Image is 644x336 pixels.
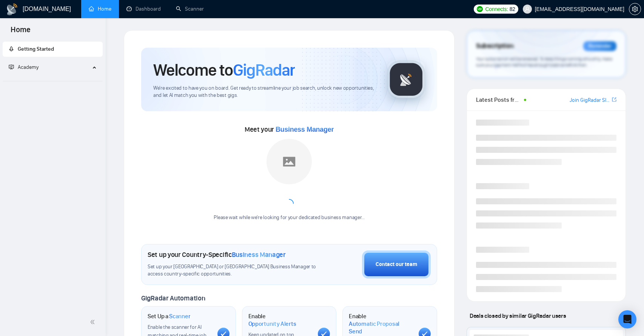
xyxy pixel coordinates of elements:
span: user [525,6,530,12]
span: Subscription [476,40,513,53]
li: Academy Homepage [3,78,103,83]
span: Business Manager [276,126,334,133]
div: Contact our team [376,260,417,269]
span: double-left [90,318,97,326]
span: GigRadar Automation [141,294,205,302]
img: gigradar-logo.png [387,61,425,98]
span: Your subscription will be renewed. To keep things running smoothly, make sure your payment method... [476,56,612,68]
span: setting [629,6,641,12]
span: rocket [9,46,14,51]
span: export [612,96,616,103]
span: Home [5,24,37,40]
button: setting [629,3,641,15]
span: Business Manager [232,250,286,259]
span: Deals closed by similar GigRadar users [467,309,569,322]
a: Join GigRadar Slack Community [570,96,610,104]
span: Latest Posts from the GigRadar Community [476,95,522,104]
div: Reminder [583,41,616,51]
span: Scanner [169,313,190,320]
div: Please wait while we're looking for your dedicated business manager... [209,214,369,221]
span: Getting Started [18,46,54,52]
img: upwork-logo.png [477,6,483,12]
h1: Welcome to [153,60,295,80]
h1: Set Up a [148,313,190,320]
a: export [612,96,616,103]
span: Automatic Proposal Send [349,320,413,335]
li: Getting Started [3,42,103,57]
a: homeHome [89,6,111,12]
span: Set up your [GEOGRAPHIC_DATA] or [GEOGRAPHIC_DATA] Business Manager to access country-specific op... [148,263,317,278]
span: loading [283,198,296,210]
h1: Enable [248,313,312,327]
span: GigRadar [233,60,295,80]
h1: Enable [349,313,413,335]
a: dashboardDashboard [126,6,161,12]
span: Connects: [485,5,508,13]
div: Open Intercom Messenger [618,310,636,328]
a: setting [629,6,641,12]
span: We're excited to have you on board. Get ready to streamline your job search, unlock new opportuni... [153,85,375,99]
h1: Set up your Country-Specific [148,250,286,259]
button: Contact our team [362,250,431,278]
span: Academy [18,64,39,70]
span: Academy [9,64,39,70]
img: logo [6,3,18,16]
span: Meet your [245,125,334,134]
img: placeholder.png [267,139,312,184]
a: searchScanner [176,6,204,12]
span: 82 [510,5,515,13]
span: fund-projection-screen [9,64,14,70]
span: Opportunity Alerts [248,320,296,328]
